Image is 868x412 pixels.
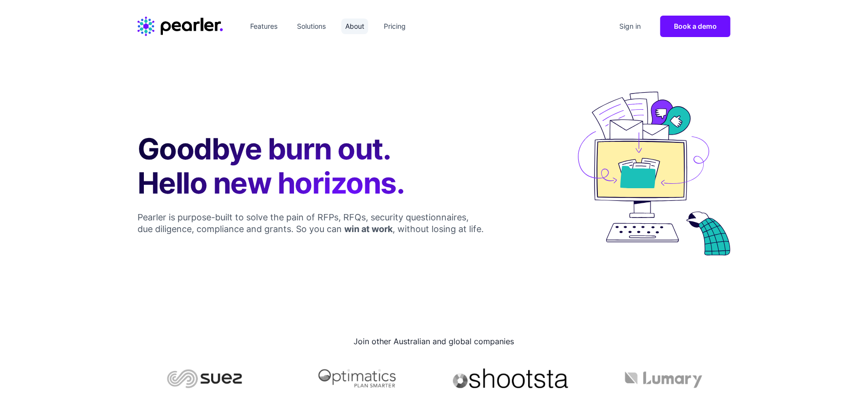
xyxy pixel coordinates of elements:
img: Optimatics [291,369,424,388]
h2: Join other Australian and global companies [138,334,730,349]
a: About [341,19,368,34]
a: Sign in [615,19,645,34]
a: Home [138,17,223,36]
a: Book a demo [660,16,730,37]
h1: Goodbye burn out. Hello new horizons. [138,132,558,200]
a: Solutions [293,19,330,34]
a: Features [246,19,281,34]
span: Book a demo [674,22,717,30]
a: Pricing [380,19,410,34]
img: Shootsta [444,369,577,388]
p: Pearler is purpose-built to solve the pain of RFPs, RFQs, security questionnaires, due diligence,... [138,212,512,235]
img: picture [578,92,730,255]
span: win at work [344,224,393,234]
img: Suez [138,369,271,388]
img: Lumary [597,369,730,388]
